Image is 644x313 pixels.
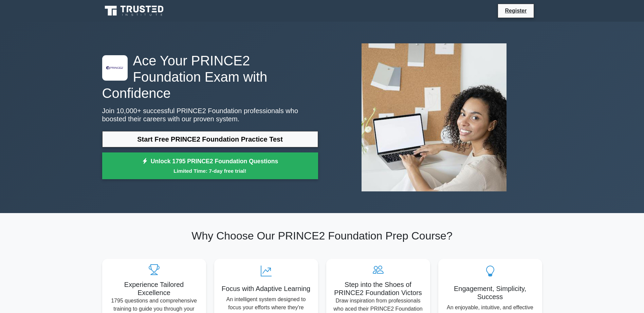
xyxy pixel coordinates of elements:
h5: Step into the Shoes of PRINCE2 Foundation Victors [332,280,425,297]
a: Register [501,6,531,15]
a: Start Free PRINCE2 Foundation Practice Test [102,131,318,147]
a: Unlock 1795 PRINCE2 Foundation QuestionsLimited Time: 7-day free trial! [102,152,318,180]
h5: Focus with Adaptive Learning [220,285,313,293]
p: Join 10,000+ successful PRINCE2 Foundation professionals who boosted their careers with our prove... [102,107,318,123]
h1: Ace Your PRINCE2 Foundation Exam with Confidence [102,53,318,101]
h5: Engagement, Simplicity, Success [444,285,537,301]
h2: Why Choose Our PRINCE2 Foundation Prep Course? [102,229,542,242]
h5: Experience Tailored Excellence [108,280,201,297]
small: Limited Time: 7-day free trial! [111,167,310,175]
